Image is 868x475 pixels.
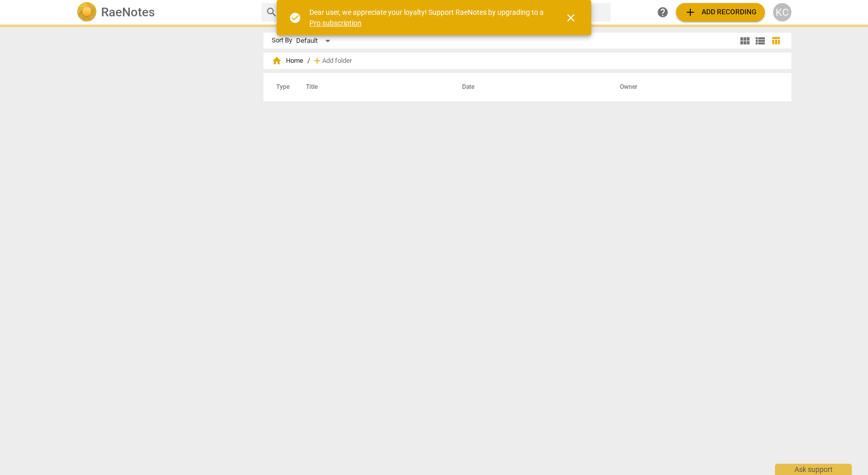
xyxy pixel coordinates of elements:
[753,33,768,49] button: List view
[307,57,310,65] span: /
[309,7,546,28] div: Dear user, we appreciate your loyalty! Support RaeNotes by upgrading to a
[272,56,282,66] span: home
[654,3,672,21] a: Help
[77,2,253,22] a: LogoRaeNotes
[754,35,766,47] span: view_list
[77,2,97,22] img: Logo
[268,73,294,102] th: Type
[737,33,753,49] button: Tile view
[101,5,155,19] h2: RaeNotes
[322,57,352,65] span: Add folder
[657,6,669,18] span: help
[272,37,292,44] div: Sort By
[684,6,757,18] span: Add recording
[309,19,361,27] a: Pro subscription
[565,12,577,24] span: close
[608,73,781,102] th: Owner
[676,3,765,21] button: Upload
[768,33,783,49] button: Table view
[450,73,608,102] th: Date
[739,35,751,47] span: view_module
[289,12,301,24] span: check_circle
[266,6,278,18] span: search
[559,6,583,30] button: Close
[312,56,322,66] span: add
[771,36,781,45] span: table_chart
[684,6,696,18] span: add
[272,56,303,66] span: Home
[294,73,450,102] th: Title
[296,33,334,49] div: Default
[775,464,852,475] div: Ask support
[773,3,791,21] button: KC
